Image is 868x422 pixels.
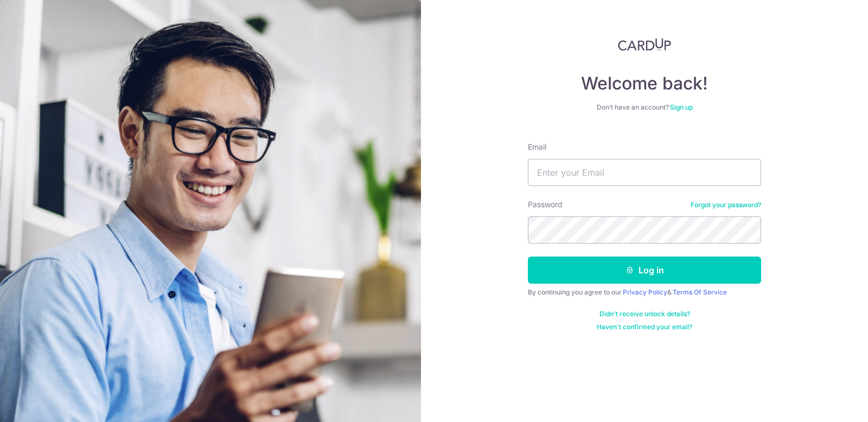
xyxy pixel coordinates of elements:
input: Enter your Email [528,159,761,186]
div: Don’t have an account? [528,103,761,112]
a: Haven't confirmed your email? [597,323,692,331]
a: Forgot your password? [691,201,761,209]
button: Log in [528,257,761,284]
h4: Welcome back! [528,73,761,94]
label: Password [528,199,563,210]
a: Terms Of Service [673,288,727,296]
a: Privacy Policy [623,288,667,296]
img: CardUp Logo [618,38,671,51]
a: Sign up [670,103,693,111]
a: Didn't receive unlock details? [599,310,690,318]
label: Email [528,142,546,152]
div: By continuing you agree to our & [528,288,761,297]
